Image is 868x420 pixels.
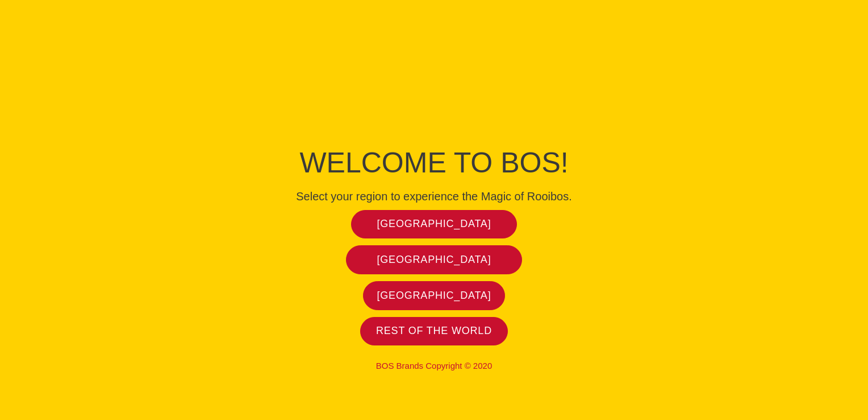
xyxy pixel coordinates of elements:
span: [GEOGRAPHIC_DATA] [377,253,491,266]
span: Rest of the world [376,324,492,337]
a: Rest of the world [360,317,508,346]
a: [GEOGRAPHIC_DATA] [351,210,518,239]
p: BOS Brands Copyright © 2020 [178,361,690,371]
img: Bos Brands [391,45,477,130]
h1: Welcome to BOS! [178,143,690,183]
h4: Select your region to experience the Magic of Rooibos. [178,190,690,203]
span: [GEOGRAPHIC_DATA] [377,217,491,230]
span: [GEOGRAPHIC_DATA] [377,289,491,302]
a: [GEOGRAPHIC_DATA] [346,245,523,274]
a: [GEOGRAPHIC_DATA] [363,281,505,310]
